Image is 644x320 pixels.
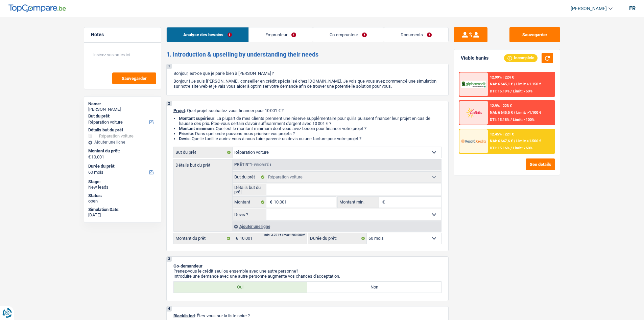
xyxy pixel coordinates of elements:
[490,82,513,86] span: NAI: 6 645,1 €
[233,209,267,220] label: Devis ?
[516,110,541,115] span: Limit: >1.100 €
[509,27,560,42] button: Sauvegarder
[490,75,514,80] div: 12.99% | 224 €
[173,108,185,113] span: Projet
[514,110,515,115] span: /
[384,27,448,42] a: Documents
[565,3,613,14] a: [PERSON_NAME]
[629,5,636,12] div: fr
[179,131,442,136] li: : Dans quel ordre pouvons-nous prioriser vos projets ?
[8,4,66,13] img: TopCompare Logo
[88,107,157,112] div: [PERSON_NAME]
[490,110,513,115] span: NAI: 6 645,5 €
[179,136,442,141] li: : Quelle facilité auriez-vous à nous faire parvenir un devis ou une facture pour votre projet ?
[338,197,379,208] label: Montant min.
[166,51,449,58] h2: 1. Introduction & upselling by understanding their needs
[513,146,532,150] span: Limit: <60%
[510,118,512,122] span: /
[179,116,442,126] li: : La plupart de mes clients prennent une réserve supplémentaire pour qu'ils puissent financer leu...
[88,154,91,160] span: €
[233,172,267,183] label: But du prêt
[88,193,157,198] div: Status:
[526,158,555,170] button: See details
[513,89,532,93] span: Limit: <50%
[307,282,441,293] label: Non
[461,81,486,88] img: AlphaCredit
[510,146,512,150] span: /
[490,89,509,93] span: DTI: 15.19%
[167,27,248,42] a: Analyse des besoins
[173,71,442,76] p: Bonjour, est-ce que je parle bien à [PERSON_NAME] ?
[233,197,267,208] label: Montant
[516,139,541,143] span: Limit: >1.506 €
[88,179,157,185] div: Stage:
[490,132,514,136] div: 12.45% | 221 €
[174,159,232,167] label: Détails but du prêt
[88,212,157,218] div: [DATE]
[173,313,442,318] p: : Êtes-vous sur la liste noire ?
[490,139,513,143] span: NAI: 6 647,6 €
[173,108,442,113] p: : Quel projet souhaitez-vous financer pour 10 001 € ?
[179,126,214,131] strong: Montant minimum
[88,113,156,119] label: But du prêt:
[88,101,157,107] div: Name:
[88,164,156,169] label: Durée du prêt:
[510,89,512,93] span: /
[179,131,193,136] strong: Priorité
[88,127,157,133] div: Détails but du prêt
[264,234,305,237] div: min: 3.701 € / max: 200.000 €
[490,104,512,108] div: 12.9% | 223 €
[461,55,488,61] div: Viable banks
[88,198,157,204] div: open
[167,64,172,69] div: 1
[167,306,172,312] div: 4
[516,82,541,86] span: Limit: >1.150 €
[174,147,233,158] label: But du prêt
[514,139,515,143] span: /
[252,163,271,167] span: - Priorité 1
[88,148,156,154] label: Montant du prêt:
[513,118,534,122] span: Limit: <100%
[174,233,232,244] label: Montant du prêt
[91,32,154,38] h5: Notes
[232,233,240,244] span: €
[233,163,273,167] div: Prêt n°1
[232,221,441,231] div: Ajouter une ligne
[173,263,202,269] span: Co-demandeur
[122,76,147,81] span: Sauvegarder
[173,274,442,279] p: Introduire une demande avec une autre personne augmente vos chances d'acceptation.
[571,6,607,12] span: [PERSON_NAME]
[266,197,274,208] span: €
[173,79,442,89] p: Bonjour ! Je suis [PERSON_NAME], conseiller en crédit spécialisé chez [DOMAIN_NAME]. Je vois que ...
[179,126,442,131] li: : Quel est le montant minimum dont vous avez besoin pour financer votre projet ?
[167,257,172,262] div: 3
[88,185,157,190] div: New leads
[504,54,538,62] div: Incomplete
[461,135,486,147] img: Record Credits
[88,207,157,212] div: Simulation Date:
[173,313,195,318] span: Blacklisted
[179,116,214,121] strong: Montant supérieur
[233,184,267,195] label: Détails but du prêt
[514,82,515,86] span: /
[88,140,157,145] div: Ajouter une ligne
[249,27,313,42] a: Emprunteur
[308,233,367,244] label: Durée du prêt:
[173,269,442,274] p: Prenez-vous le crédit seul ou ensemble avec une autre personne?
[490,118,509,122] span: DTI: 15.18%
[174,282,308,293] label: Oui
[313,27,383,42] a: Co-emprunteur
[179,136,190,141] span: Devis
[490,146,509,150] span: DTI: 15.16%
[461,106,486,119] img: Cofidis
[167,101,172,106] div: 2
[379,197,386,208] span: €
[112,72,156,84] button: Sauvegarder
